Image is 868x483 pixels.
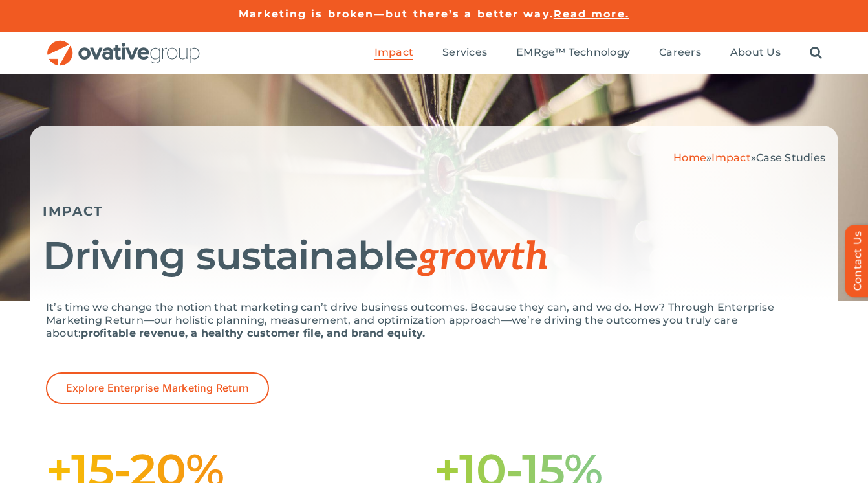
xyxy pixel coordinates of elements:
[374,46,413,60] a: Impact
[673,152,706,164] a: Home
[239,8,554,20] a: Marketing is broken—but there’s a better way.
[43,203,825,219] h5: IMPACT
[66,382,249,394] span: Explore Enterprise Marketing Return
[46,372,269,404] a: Explore Enterprise Marketing Return
[756,152,825,164] span: Case Studies
[374,46,413,59] span: Impact
[730,46,781,59] span: About Us
[442,46,487,59] span: Services
[554,8,629,20] a: Read more.
[442,46,487,60] a: Services
[659,46,701,60] a: Careers
[673,152,825,164] span: » »
[46,301,822,340] p: It’s time we change the notion that marketing can’t drive business outcomes. Because they can, an...
[810,46,822,60] a: Search
[659,46,701,59] span: Careers
[711,152,750,164] a: Impact
[46,39,201,51] a: OG_Full_horizontal_RGB
[516,46,630,59] span: EMRge™ Technology
[374,32,822,74] nav: Menu
[417,234,549,281] span: growth
[81,327,425,339] strong: profitable revenue, a healthy customer file, and brand equity.
[730,46,781,60] a: About Us
[516,46,630,60] a: EMRge™ Technology
[43,235,825,278] h1: Driving sustainable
